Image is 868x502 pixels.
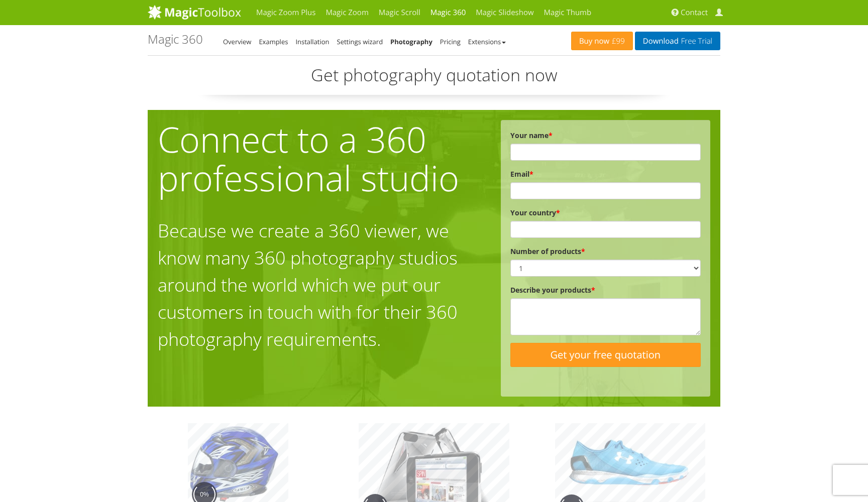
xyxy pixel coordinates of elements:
input: Get your free quotation [510,343,701,367]
label: Your name [510,130,553,141]
a: Extensions [468,37,506,46]
a: Buy now£99 [571,32,633,50]
p: Get photography quotation now [148,63,720,95]
label: Your country [510,207,560,218]
a: Installation [295,37,329,46]
label: Email [510,168,533,180]
img: MagicToolbox.com - Image tools for your website [148,5,241,20]
span: £99 [609,37,625,45]
a: Settings wizard [337,37,383,46]
h1: Magic 360 [148,33,203,46]
a: Photography [390,37,432,46]
a: Overview [223,37,251,46]
h1: Because we create a 360 viewer, we know many 360 photography studios around the world which we pu... [148,207,476,353]
span: Free Trial [679,37,712,45]
label: Describe your products [510,284,595,296]
a: Examples [259,37,288,46]
label: Number of products [510,245,585,257]
span: Contact [681,8,708,18]
a: DownloadFree Trial [635,32,720,50]
h1: Connect to a 360 professional studio [148,120,476,197]
form: Contact form [510,130,701,383]
a: Pricing [440,37,461,46]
